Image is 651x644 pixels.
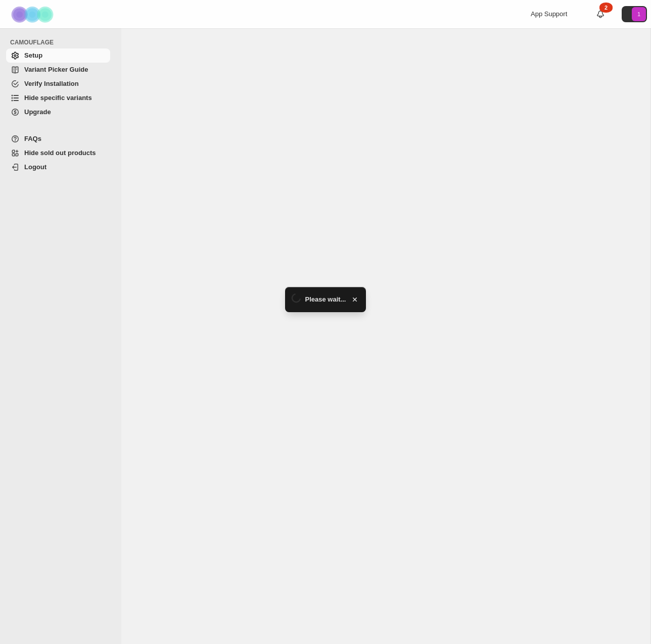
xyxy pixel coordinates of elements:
[6,146,110,160] a: Hide sold out products
[6,160,110,174] a: Logout
[6,63,110,77] a: Variant Picker Guide
[24,80,79,87] span: Verify Installation
[305,294,346,305] span: Please wait...
[595,9,606,19] a: 2
[24,135,41,142] span: FAQs
[6,48,110,63] a: Setup
[6,132,110,146] a: FAQs
[632,7,646,21] span: Avatar with initials 1
[24,94,92,102] span: Hide specific variants
[24,163,46,171] span: Logout
[531,10,567,18] span: App Support
[6,105,110,119] a: Upgrade
[599,3,613,13] div: 2
[8,1,59,28] img: Camouflage
[10,38,114,46] span: CAMOUFLAGE
[637,11,640,17] text: 1
[24,52,42,59] span: Setup
[6,91,110,105] a: Hide specific variants
[6,77,110,91] a: Verify Installation
[24,66,88,73] span: Variant Picker Guide
[622,6,647,22] button: Avatar with initials 1
[24,108,51,116] span: Upgrade
[24,149,96,157] span: Hide sold out products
